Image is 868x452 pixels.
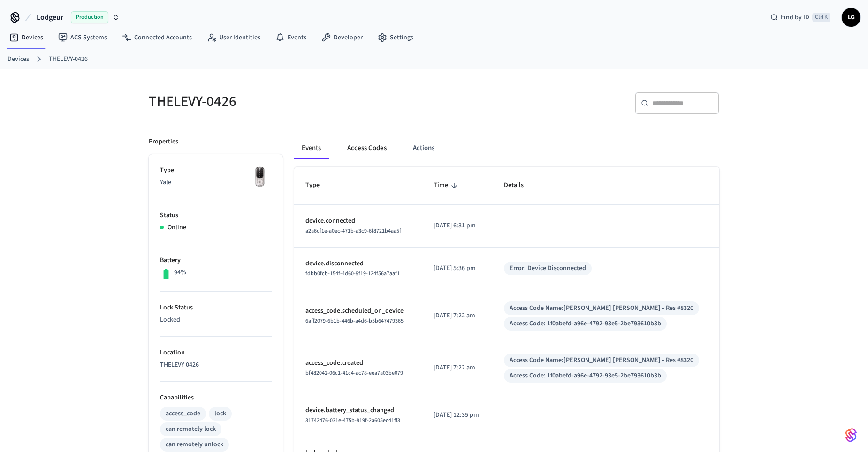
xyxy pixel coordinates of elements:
[294,137,719,159] div: ant example
[845,428,857,443] img: SeamLogoGradient.69752ec5.svg
[405,137,442,159] button: Actions
[305,369,403,377] span: bf482042-06c1-41c4-ac78-eea7a03be079
[305,227,401,235] span: a2a6cf1e-a0ec-471b-a3c9-6f8721b4aa5f
[160,166,272,175] p: Type
[843,9,860,26] span: LG
[510,355,693,365] div: Access Code Name: [PERSON_NAME] [PERSON_NAME] - Res #8320
[268,29,314,46] a: Events
[781,13,809,22] span: Find by ID
[166,440,223,450] div: can remotely unlock
[174,268,186,278] p: 94%
[305,406,411,415] p: device.battery_status_changed
[160,348,272,358] p: Location
[160,303,272,313] p: Lock Status
[160,256,272,265] p: Battery
[434,178,460,193] span: Time
[370,29,421,46] a: Settings
[51,29,114,46] a: ACS Systems
[248,166,272,189] img: Yale Assure Touchscreen Wifi Smart Lock, Satin Nickel, Front
[160,360,272,370] p: THELEVY-0426
[305,358,411,368] p: access_code.created
[71,11,108,23] span: Production
[763,9,838,26] div: Find by IDCtrl K
[168,223,186,233] p: Online
[305,216,411,226] p: device.connected
[294,137,328,159] button: Events
[305,306,411,316] p: access_code.scheduled_on_device
[160,315,272,325] p: Locked
[149,137,178,147] p: Properties
[305,259,411,269] p: device.disconnected
[37,12,63,23] span: Lodgeur
[199,29,268,46] a: User Identities
[114,29,199,46] a: Connected Accounts
[8,54,29,64] a: Devices
[49,54,88,64] a: THELEVY-0426
[305,416,400,424] span: 31742476-031e-475b-919f-2a605ec41ff3
[510,303,693,313] div: Access Code Name: [PERSON_NAME] [PERSON_NAME] - Res #8320
[510,371,661,381] div: Access Code: 1f0abefd-a96e-4792-93e5-2be793610b3b
[434,311,482,321] p: [DATE] 7:22 am
[160,178,272,188] p: Yale
[2,29,51,46] a: Devices
[504,178,536,193] span: Details
[214,409,226,419] div: lock
[305,317,404,325] span: 6aff2079-6b1b-446b-a4d6-b5b647479365
[314,29,370,46] a: Developer
[305,178,332,193] span: Type
[434,363,482,373] p: [DATE] 7:22 am
[812,13,830,22] span: Ctrl K
[305,270,400,278] span: fdbb0fcb-154f-4d60-9f19-124f56a7aaf1
[160,393,272,403] p: Capabilities
[340,137,394,159] button: Access Codes
[510,264,586,273] div: Error: Device Disconnected
[842,8,860,27] button: LG
[434,410,482,420] p: [DATE] 12:35 pm
[149,92,428,111] h5: THELEVY-0426
[434,221,482,231] p: [DATE] 6:31 pm
[166,409,200,419] div: access_code
[434,264,482,273] p: [DATE] 5:36 pm
[510,319,661,329] div: Access Code: 1f0abefd-a96e-4792-93e5-2be793610b3b
[166,424,216,434] div: can remotely lock
[160,211,272,220] p: Status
